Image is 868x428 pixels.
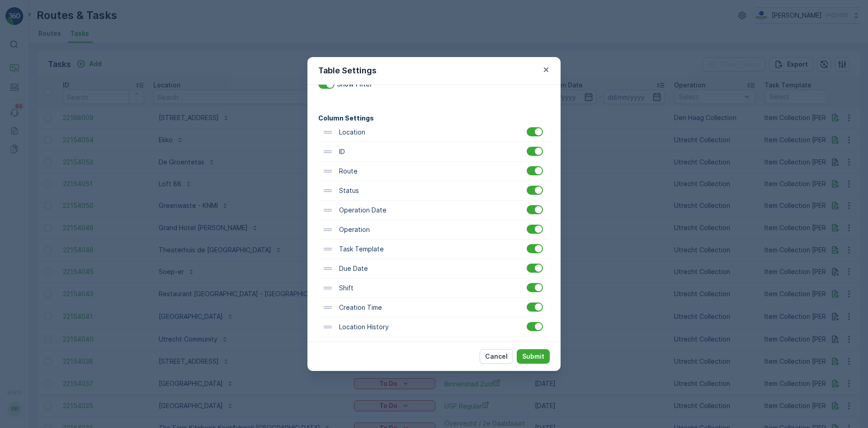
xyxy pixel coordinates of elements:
p: ID [337,147,345,156]
div: Shift [318,279,550,298]
button: Cancel [480,349,513,364]
p: Location [337,128,365,137]
div: Due Date [318,259,550,279]
h4: Column Settings [318,113,550,123]
p: Location History [337,322,389,332]
div: Task Template [318,240,550,259]
p: Cancel [485,352,508,361]
div: Status [318,181,550,201]
div: Location History [318,317,550,337]
div: Route [318,162,550,181]
p: Operation [337,225,370,234]
div: Operation Date [318,201,550,220]
div: Creation Time [318,298,550,317]
p: Submit [522,352,544,361]
p: Route [337,167,358,176]
p: Shift [337,284,354,293]
button: Submit [517,349,550,364]
div: ID [318,142,550,162]
div: Source [318,337,550,356]
p: Creation Time [337,303,382,312]
p: Due Date [337,264,368,273]
p: Table Settings [318,64,377,77]
p: Status [337,186,359,195]
div: Operation [318,220,550,240]
p: Task Template [337,245,384,254]
p: Operation Date [337,206,387,215]
div: Location [318,123,550,142]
